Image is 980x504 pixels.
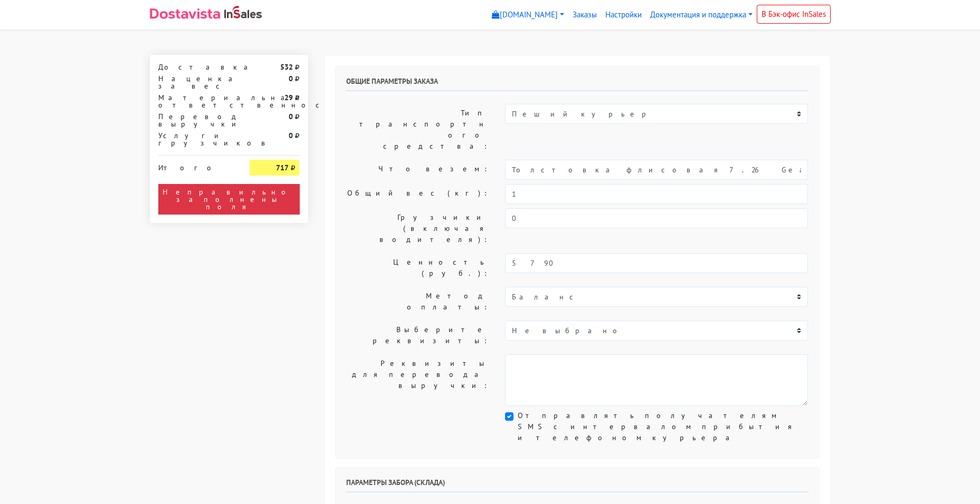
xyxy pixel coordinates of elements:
[338,287,498,316] label: Метод оплаты:
[346,77,808,91] h6: Общие параметры заказа
[158,160,234,171] div: Итого
[150,113,242,128] div: Перевод выручки
[338,160,498,180] label: Что везем:
[338,253,498,283] label: Ценность (руб.):
[338,208,498,249] label: Грузчики (включая водителя):
[224,6,262,18] img: InSales
[646,5,757,25] a: Документация и поддержка
[488,5,568,25] a: [DOMAIN_NAME]
[338,104,498,156] label: Тип транспортного средства:
[289,112,293,121] strong: 0
[289,131,293,140] strong: 0
[284,93,293,102] strong: 29
[568,5,601,25] a: Заказы
[518,410,808,443] label: Отправлять получателям SMS с интервалом прибытия и телефоном курьера
[289,74,293,83] strong: 0
[158,184,300,215] div: Неправильно заполнены поля
[276,163,289,172] strong: 717
[338,321,498,350] label: Выберите реквизиты:
[601,5,646,25] a: Настройки
[150,63,242,71] div: Доставка
[338,184,498,204] label: Общий вес (кг):
[150,94,242,109] div: Материальная ответственность
[346,478,808,492] h6: Параметры забора (склада)
[757,5,831,24] a: В Бэк-офис InSales
[150,132,242,147] div: Услуги грузчиков
[150,75,242,90] div: Наценка за вес
[150,8,220,19] img: Dostavista - срочная курьерская служба доставки
[280,62,293,72] strong: 532
[338,354,498,406] label: Реквизиты для перевода выручки:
